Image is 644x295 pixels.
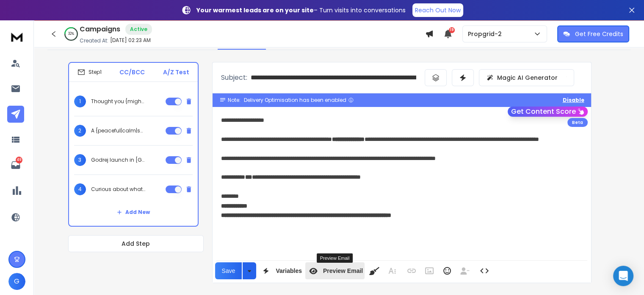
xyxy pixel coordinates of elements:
[415,6,461,14] p: Reach Out Now
[557,25,629,42] button: Get Free Credits
[91,186,145,193] p: Curious about what’s next from [GEOGRAPHIC_DATA] in [GEOGRAPHIC_DATA]? {{firstName}} ji
[77,68,102,76] div: Step 1
[221,73,247,83] p: Subject:
[228,97,240,104] span: Note:
[305,262,365,279] button: Preview Email
[74,183,86,195] span: 4
[68,62,199,227] li: Step1CC/BCCA/Z Test1Thought you {might be interested|could find this interesting|may like this}, ...
[8,273,25,290] button: G
[119,68,145,76] p: CC/BCC
[449,27,455,33] span: 19
[384,262,400,279] button: More Text
[439,262,455,279] button: Emoticons
[68,235,204,252] button: Add Step
[258,262,304,279] button: Variables
[567,118,588,127] div: Beta
[508,107,588,117] button: Get Content Score
[74,96,86,107] span: 1
[74,154,86,166] span: 3
[244,97,354,104] div: Delivery Optimisation has been enabled
[196,6,314,14] strong: Your warmest leads are on your site
[91,98,145,105] p: Thought you {might be interested|could find this interesting|may like this}, {{firstName}} ji
[404,262,420,279] button: Insert Link (Ctrl+K)
[196,6,406,14] p: – Turn visits into conversations
[366,262,382,279] button: Clean HTML
[68,31,74,37] p: 32 %
[497,73,558,82] p: Magic AI Generator
[74,125,86,137] span: 2
[274,267,304,275] span: Variables
[16,157,22,163] p: 49
[476,262,492,279] button: Code View
[163,68,189,76] p: A/Z Test
[412,3,463,17] a: Reach Out Now
[317,253,353,263] div: Preview Email
[110,37,151,44] p: [DATE] 02:23 AM
[457,262,473,279] button: Insert Unsubscribe Link
[468,30,505,38] p: Propgrid-2
[8,29,25,45] img: logo
[125,24,152,35] div: Active
[7,157,24,174] a: 49
[91,157,145,163] p: Godrej launch in [GEOGRAPHIC_DATA] —{want|would you like|interested} to take a look? {{firstName}...
[110,204,157,221] button: Add New
[613,266,633,286] div: Open Intercom Messenger
[563,97,584,104] button: Disable
[321,267,365,275] span: Preview Email
[479,69,574,86] button: Magic AI Generator
[575,30,623,38] p: Get Free Credits
[421,262,437,279] button: Insert Image (Ctrl+P)
[80,37,108,44] p: Created At:
[91,127,145,134] p: A {peaceful|calm|serene} new location in [GEOGRAPHIC_DATA], {{firstName}} ji
[215,262,242,279] button: Save
[80,24,120,34] h1: Campaigns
